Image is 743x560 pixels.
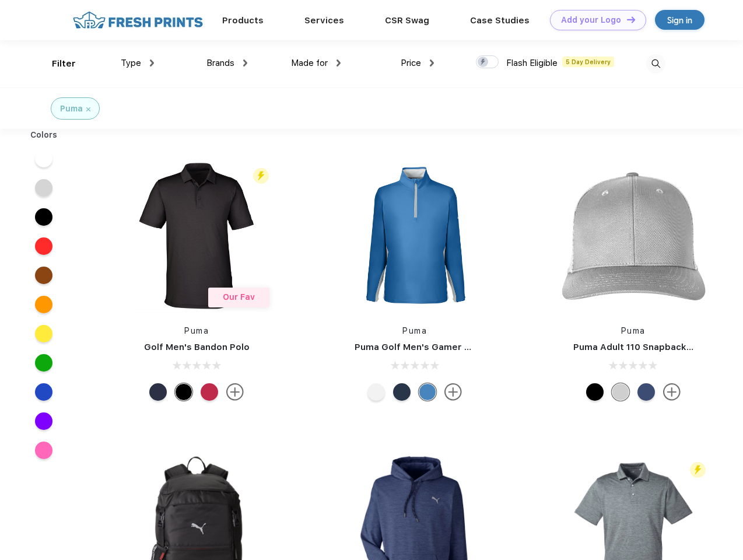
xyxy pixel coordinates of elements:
[253,168,269,184] img: flash_active_toggle.svg
[419,383,436,401] div: Bright Cobalt
[646,54,665,73] img: desktop_search.svg
[385,15,429,26] a: CSR Swag
[119,158,274,313] img: func=resize&h=266
[621,326,646,335] a: Puma
[506,58,558,68] span: Flash Eligible
[206,58,234,68] span: Brands
[69,10,206,30] img: fo%20logo%202.webp
[223,292,255,302] span: Our Fav
[243,60,247,66] img: dropdown.png
[52,57,76,71] div: Filter
[337,158,492,313] img: func=resize&h=266
[637,383,655,401] div: Peacoat Qut Shd
[355,342,539,352] a: Puma Golf Men's Gamer Golf Quarter-Zip
[430,60,434,66] img: dropdown.png
[586,383,604,401] div: Pma Blk Pma Blk
[60,103,83,115] div: Puma
[402,326,427,335] a: Puma
[291,58,328,68] span: Made for
[612,383,629,401] div: Quarry Brt Whit
[690,462,706,478] img: flash_active_toggle.svg
[175,383,192,401] div: Puma Black
[304,15,344,26] a: Services
[367,383,385,401] div: Bright White
[393,383,411,401] div: Navy Blazer
[444,383,462,401] img: more.svg
[337,60,341,66] img: dropdown.png
[627,16,635,23] img: DT
[222,15,264,26] a: Products
[562,57,614,67] span: 5 Day Delivery
[561,15,621,25] div: Add your Logo
[667,13,692,27] div: Sign in
[655,10,705,30] a: Sign in
[201,383,218,401] div: Ski Patrol
[556,158,711,313] img: func=resize&h=266
[401,58,421,68] span: Price
[144,342,250,352] a: Golf Men's Bandon Polo
[86,107,90,111] img: filter_cancel.svg
[149,383,167,401] div: Navy Blazer
[663,383,681,401] img: more.svg
[121,58,141,68] span: Type
[150,60,154,66] img: dropdown.png
[226,383,244,401] img: more.svg
[184,326,209,335] a: Puma
[22,129,66,141] div: Colors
